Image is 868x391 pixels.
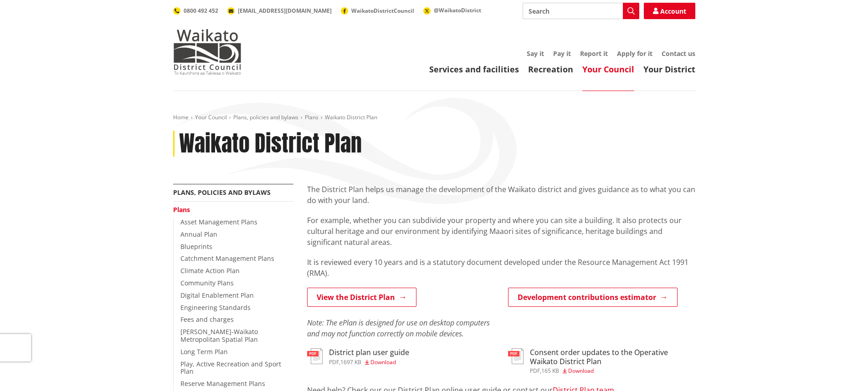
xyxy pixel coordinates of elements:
a: Engineering Standards [180,303,251,312]
a: Your Council [195,113,227,121]
a: Home [173,113,189,121]
div: , [329,360,409,365]
a: Digital Enablement Plan [180,291,254,300]
a: Fees and charges [180,315,234,324]
div: , [530,368,695,374]
a: Your District [643,64,695,75]
a: Development contributions estimator [508,288,678,307]
a: View the District Plan [307,288,416,307]
a: District plan user guide pdf,1697 KB Download [307,348,409,365]
span: 1697 KB [340,358,361,366]
a: Community Plans [180,279,234,287]
a: Your Council [582,64,634,75]
a: Catchment Management Plans [180,254,274,263]
a: Annual Plan [180,230,217,239]
span: WaikatoDistrictCouncil [351,7,414,15]
a: Apply for it [617,49,652,58]
span: Download [568,367,594,375]
h3: Consent order updates to the Operative Waikato District Plan [530,348,695,366]
img: document-pdf.svg [508,348,524,364]
a: 0800 492 452 [173,7,218,15]
h3: District plan user guide [329,348,409,357]
a: @WaikatoDistrict [423,6,481,14]
a: Play, Active Recreation and Sport Plan [180,360,281,376]
span: [EMAIL_ADDRESS][DOMAIN_NAME] [238,7,332,15]
a: Plans [305,113,318,121]
a: Services and facilities [429,64,519,75]
a: [EMAIL_ADDRESS][DOMAIN_NAME] [227,7,332,15]
a: Consent order updates to the Operative Waikato District Plan pdf,165 KB Download [508,348,695,373]
a: Asset Management Plans [180,218,257,226]
a: Contact us [662,49,695,58]
span: pdf [329,358,339,366]
a: [PERSON_NAME]-Waikato Metropolitan Spatial Plan [180,327,258,344]
a: Blueprints [180,242,212,251]
a: Account [644,3,695,19]
a: Plans [173,205,190,214]
a: Climate Action Plan [180,266,240,275]
a: WaikatoDistrictCouncil [341,7,414,15]
a: Reserve Management Plans [180,379,265,388]
h1: Waikato District Plan [179,131,362,157]
a: Long Term Plan [180,347,228,356]
p: It is reviewed every 10 years and is a statutory document developed under the Resource Management... [307,257,695,279]
span: Waikato District Plan [325,113,377,121]
em: Note: The ePlan is designed for use on desktop computers and may not function correctly on mobile... [307,318,490,339]
span: pdf [530,367,540,375]
nav: breadcrumb [173,114,695,122]
input: Search input [523,3,639,19]
span: 0800 492 452 [184,7,218,15]
img: document-pdf.svg [307,348,323,364]
a: Recreation [528,64,573,75]
span: 165 KB [541,367,559,375]
span: @WaikatoDistrict [434,6,481,14]
a: Say it [527,49,544,58]
a: Plans, policies and bylaws [173,188,271,197]
span: Download [370,358,396,366]
a: Pay it [553,49,571,58]
a: Plans, policies and bylaws [233,113,298,121]
a: Report it [580,49,608,58]
p: The District Plan helps us manage the development of the Waikato district and gives guidance as t... [307,184,695,206]
p: For example, whether you can subdivide your property and where you can site a building. It also p... [307,215,695,248]
img: Waikato District Council - Te Kaunihera aa Takiwaa o Waikato [173,29,241,75]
